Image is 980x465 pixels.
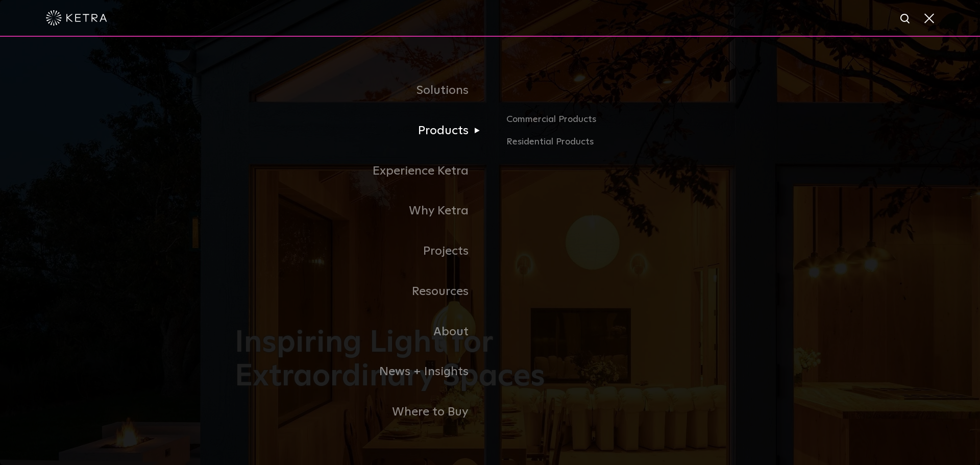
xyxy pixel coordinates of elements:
[506,112,745,135] a: Commercial Products
[235,70,490,111] a: Solutions
[235,352,490,392] a: News + Insights
[235,231,490,272] a: Projects
[235,111,490,151] a: Products
[235,191,490,231] a: Why Ketra
[235,70,745,432] div: Navigation Menu
[235,392,490,432] a: Where to Buy
[46,10,107,26] img: ketra-logo-2019-white
[235,151,490,191] a: Experience Ketra
[235,272,490,312] a: Resources
[506,135,745,150] a: Residential Products
[235,312,490,352] a: About
[899,13,912,26] img: search icon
